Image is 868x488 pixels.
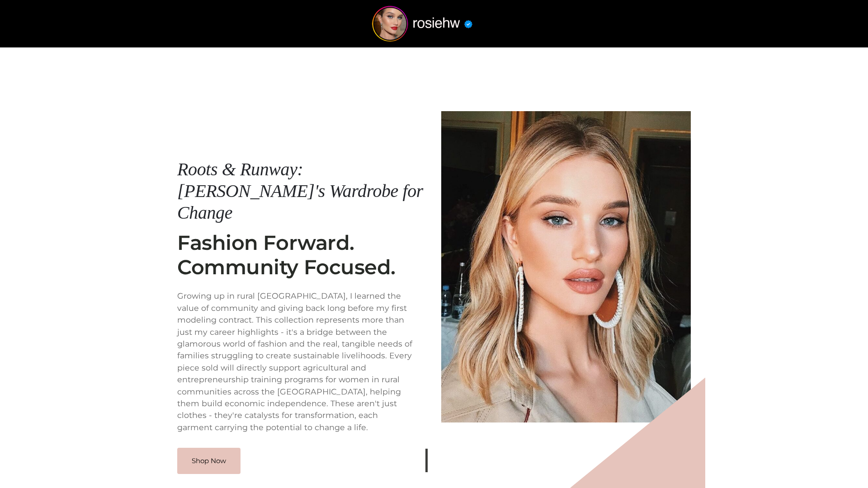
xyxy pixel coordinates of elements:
h1: Roots & Runway: [PERSON_NAME]'s Wardrobe for Change [177,159,427,224]
a: Shop Now [177,448,241,474]
p: Growing up in rural [GEOGRAPHIC_DATA], I learned the value of community and giving back long befo... [177,290,427,433]
h2: Fashion Forward. Community Focused. [177,231,427,280]
img: rosiehw [354,6,490,42]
